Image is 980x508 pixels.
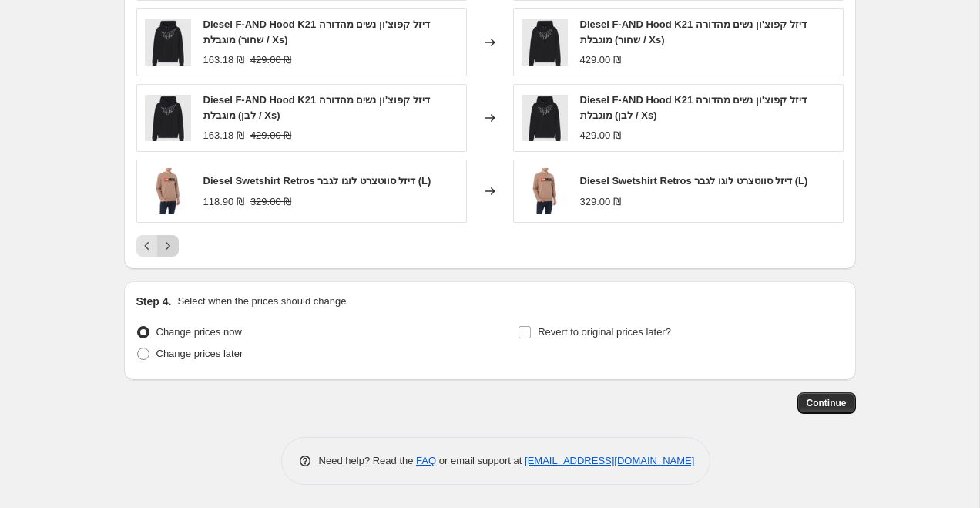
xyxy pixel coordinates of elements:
span: Diesel F-AND Hood K21 דיזל קפוצ'ון נשים מהדורה מוגבלת (לבן / Xs) [203,94,430,121]
a: [EMAIL_ADDRESS][DOMAIN_NAME] [525,455,694,466]
span: Diesel Swetshirt Retros דיזל סווטצרט לוגו לגבר (L) [580,175,808,187]
strike: 429.00 ₪ [250,52,291,68]
strike: 429.00 ₪ [250,128,291,143]
img: diesel-f-and-hood-k21-dizl-kfvv-nshim-mhdvrh-mvgblt-954582_80x.jpg [522,95,568,141]
strike: 329.00 ₪ [250,194,291,210]
div: 429.00 ₪ [580,52,621,68]
span: Diesel Swetshirt Retros דיזל סווטצרט לוגו לגבר (L) [203,175,431,187]
span: Change prices later [156,348,243,359]
span: Revert to original prices later? [538,326,671,338]
span: or email support at [436,455,525,466]
div: 118.90 ₪ [203,194,244,210]
img: diesel-f-and-hood-k21-dizl-kfvv-nshim-mhdvrh-mvgblt-954582_80x.jpg [145,95,191,141]
button: Previous [136,235,158,257]
nav: Pagination [136,235,179,257]
img: diesel-swetshirt-retros-dizl-svvr-lvgv-lgbr-108758_80x.jpg [145,168,191,214]
div: 329.00 ₪ [580,194,621,210]
span: Change prices now [156,326,242,338]
button: Continue [797,392,856,414]
img: diesel-f-and-hood-k21-dizl-kfvv-nshim-mhdvrh-mvgblt-954582_80x.jpg [522,19,568,66]
span: Diesel F-AND Hood K21 דיזל קפוצ'ון נשים מהדורה מוגבלת (לבן / Xs) [580,94,807,121]
h2: Step 4. [136,294,172,309]
span: Diesel F-AND Hood K21 דיזל קפוצ'ון נשים מהדורה מוגבלת (שחור / Xs) [580,19,807,45]
div: 429.00 ₪ [580,128,621,143]
a: FAQ [416,455,436,466]
div: 163.18 ₪ [203,52,244,68]
button: Next [157,235,179,257]
img: diesel-swetshirt-retros-dizl-svvr-lvgv-lgbr-108758_80x.jpg [522,168,568,214]
div: 163.18 ₪ [203,128,244,143]
p: Select when the prices should change [177,294,346,309]
span: Continue [807,397,847,409]
span: Diesel F-AND Hood K21 דיזל קפוצ'ון נשים מהדורה מוגבלת (שחור / Xs) [203,19,430,45]
img: diesel-f-and-hood-k21-dizl-kfvv-nshim-mhdvrh-mvgblt-954582_80x.jpg [145,19,191,66]
span: Need help? Read the [319,455,417,466]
